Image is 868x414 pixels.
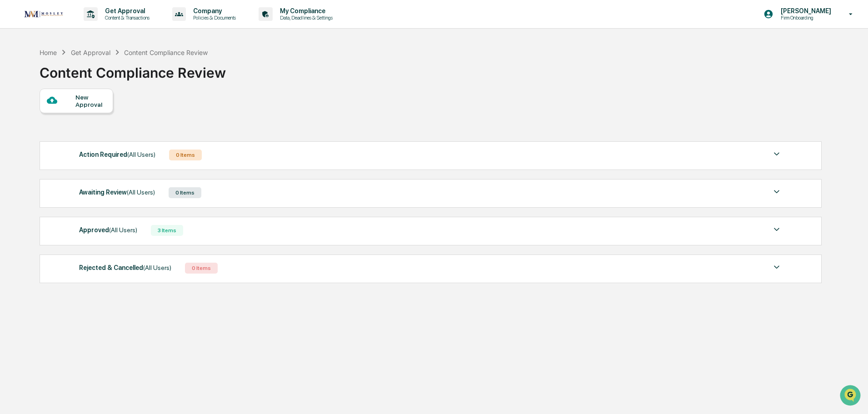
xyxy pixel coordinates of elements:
p: Firm Onboarding [773,15,836,21]
span: (All Users) [109,226,137,234]
p: Get Approval [98,7,154,15]
img: caret [771,262,782,273]
span: Preclearance [18,115,59,124]
img: logo [22,8,65,20]
div: Content Compliance Review [124,49,208,56]
div: Awaiting Review [79,186,155,198]
div: 0 Items [185,263,218,274]
img: 1746055101610-c473b297-6a78-478c-a979-82029cc54cd1 [9,70,25,86]
p: Content & Transactions [98,15,154,21]
a: 🖐️Preclearance [5,111,62,127]
div: 🔎 [9,133,16,140]
div: 🗄️ [66,115,73,123]
div: New Approval [75,94,106,108]
div: Start new chat [31,70,149,79]
span: (All Users) [127,189,155,196]
p: Policies & Documents [186,15,240,21]
span: Attestations [75,115,113,124]
div: 0 Items [169,187,201,198]
div: Approved [79,224,137,236]
iframe: Open customer support [839,384,863,409]
p: My Compliance [273,7,337,15]
span: Data Lookup [18,132,57,141]
img: caret [771,186,782,197]
div: We're available if you need us! [31,79,115,86]
img: caret [771,224,782,235]
a: 🔎Data Lookup [5,128,61,145]
span: Pylon [90,154,110,161]
a: Powered byPylon [64,154,110,161]
p: Data, Deadlines & Settings [273,15,337,21]
a: 🗄️Attestations [62,111,116,127]
div: Rejected & Cancelled [79,262,171,274]
p: Company [186,7,240,15]
img: caret [771,149,782,160]
div: Content Compliance Review [40,57,226,81]
p: How can we help? [9,19,165,34]
div: Action Required [79,149,155,160]
div: 🖐️ [9,115,16,123]
div: Home [40,49,57,56]
span: (All Users) [143,264,171,271]
button: Start new chat [155,72,165,83]
p: [PERSON_NAME] [773,7,836,15]
span: (All Users) [127,151,155,158]
div: Get Approval [71,49,110,56]
div: 0 Items [169,150,202,160]
div: 3 Items [151,225,183,236]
